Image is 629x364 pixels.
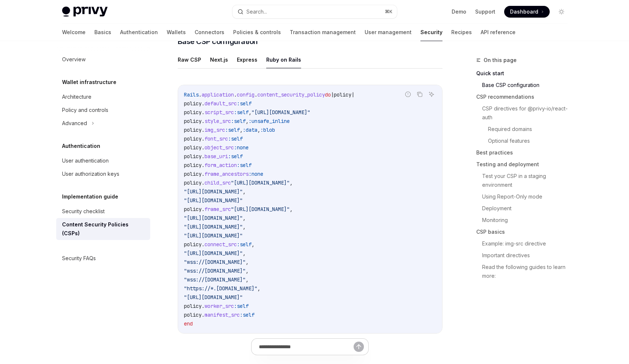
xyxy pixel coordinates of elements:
[243,127,257,133] span: :data
[243,250,246,256] span: ,
[290,179,293,186] span: ,
[556,6,567,18] button: Toggle dark mode
[237,51,257,68] button: Express
[234,91,237,98] span: .
[205,241,237,248] span: connect_src
[56,205,150,218] a: Security checklist
[205,135,228,142] span: font_src
[184,276,246,283] span: "wss://[DOMAIN_NAME]"
[246,267,249,274] span: ,
[62,142,100,150] h5: Authentication
[225,127,240,133] span: :self
[331,91,334,98] span: |
[167,23,186,41] a: Wallets
[476,238,573,250] a: Example: img-src directive
[184,215,243,221] span: "[URL][DOMAIN_NAME]"
[184,109,205,116] span: policy.
[351,91,354,98] span: |
[233,23,281,41] a: Policies & controls
[476,68,573,79] a: Quick start
[56,218,150,240] a: Content Security Policies (CSPs)
[257,285,260,292] span: ,
[62,92,91,101] div: Architecture
[257,127,260,133] span: ,
[476,191,573,203] a: Using Report-Only mode
[452,8,466,15] a: Demo
[56,53,150,66] a: Overview
[184,232,243,239] span: "[URL][DOMAIN_NAME]"
[184,259,246,265] span: "wss://[DOMAIN_NAME]"
[62,170,119,178] div: User authorization keys
[476,91,573,103] a: CSP recommendations
[266,51,301,68] button: Ruby on Rails
[205,162,237,168] span: form_action
[246,118,249,124] span: ,
[210,51,228,68] button: Next.js
[249,171,263,177] span: :none
[205,171,249,177] span: frame_ancestors
[184,267,246,274] span: "wss://[DOMAIN_NAME]"
[234,303,249,309] span: :self
[510,8,538,15] span: Dashboard
[476,79,573,91] a: Base CSP configuration
[184,320,193,327] span: end
[62,23,86,41] a: Welcome
[476,135,573,147] a: Optional features
[228,153,243,160] span: :self
[476,103,573,123] a: CSP directives for @privy-io/react-auth
[62,106,108,114] div: Policy and controls
[184,223,243,230] span: "[URL][DOMAIN_NAME]"
[205,153,228,160] span: base_uri
[62,192,118,201] h5: Implementation guide
[231,118,246,124] span: :self
[476,147,573,159] a: Best practices
[234,109,249,116] span: :self
[476,170,573,191] a: Test your CSP in a staging environment
[365,23,412,41] a: User management
[243,223,246,230] span: ,
[62,55,86,64] div: Overview
[62,156,109,165] div: User authentication
[252,109,310,116] span: "[URL][DOMAIN_NAME]"
[184,100,205,107] span: policy.
[290,23,356,41] a: Transaction management
[290,206,293,212] span: ,
[403,90,413,99] button: Report incorrect code
[228,135,243,142] span: :self
[237,100,252,107] span: :self
[62,220,146,238] div: Content Security Policies (CSPs)
[205,303,234,309] span: worker_src
[243,188,246,195] span: ,
[246,276,249,283] span: ,
[427,90,436,99] button: Ask AI
[202,91,234,98] span: application
[476,159,573,170] a: Testing and deployment
[243,215,246,221] span: ,
[184,144,205,151] span: policy.
[232,5,397,18] button: Search...⌘K
[249,109,252,116] span: ,
[184,312,205,318] span: policy.
[504,6,550,18] a: Dashboard
[184,135,205,142] span: policy.
[56,252,150,265] a: Security FAQs
[195,23,224,41] a: Connectors
[231,179,290,186] span: "[URL][DOMAIN_NAME]"
[249,118,290,124] span: :unsafe_inline
[62,119,87,128] div: Advanced
[62,7,108,17] img: light logo
[237,241,252,248] span: :self
[205,312,240,318] span: manifest_src
[205,118,231,124] span: style_src
[237,91,254,98] span: config
[385,9,393,15] span: ⌘ K
[184,127,205,133] span: policy.
[205,179,231,186] span: child_src
[184,188,243,195] span: "[URL][DOMAIN_NAME]"
[56,103,150,117] a: Policy and controls
[184,153,205,160] span: policy.
[420,23,442,41] a: Security
[476,250,573,261] a: Important directives
[56,117,150,130] button: Advanced
[475,8,495,15] a: Support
